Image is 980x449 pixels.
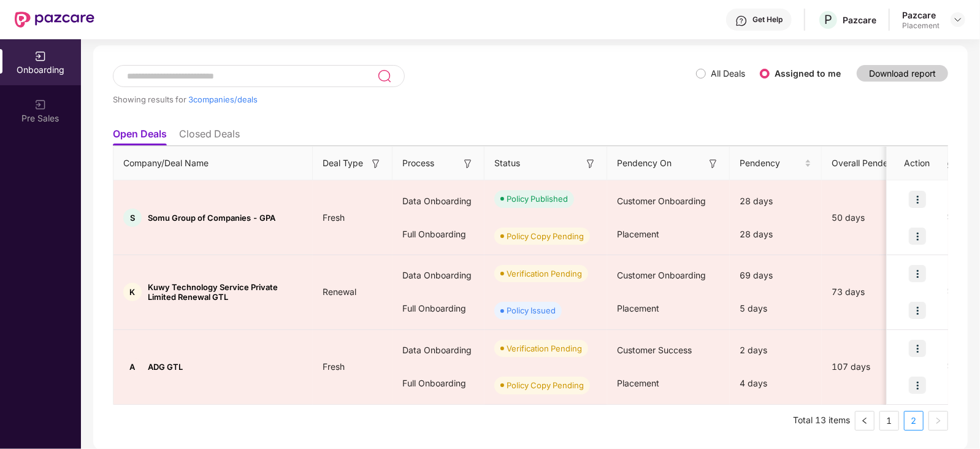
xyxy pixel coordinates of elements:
[313,212,354,223] span: Fresh
[909,191,926,208] img: icon
[507,379,584,391] div: Policy Copy Pending
[313,286,366,297] span: Renewal
[730,147,822,180] th: Pendency
[113,94,696,104] div: Showing results for
[392,334,484,367] div: Data Onboarding
[15,12,94,28] img: New Pazcare Logo
[507,342,582,355] div: Verification Pending
[935,417,942,424] span: right
[909,265,926,282] img: icon
[392,292,484,325] div: Full Onboarding
[617,196,706,206] span: Customer Onboarding
[752,15,783,25] div: Get Help
[148,362,183,372] span: ADG GTL
[730,218,822,251] div: 28 days
[507,193,568,205] div: Policy Published
[735,15,748,27] img: svg+xml;base64,PHN2ZyBpZD0iSGVscC0zMngzMiIgeG1sbnM9Imh0dHA6Ly93d3cudzMub3JnLzIwMDAvc3ZnIiB3aWR0aD...
[843,14,876,26] div: Pazcare
[861,417,868,424] span: left
[370,158,382,170] img: svg+xml;base64,PHN2ZyB3aWR0aD0iMTYiIGhlaWdodD0iMTYiIHZpZXdCb3g9IjAgMCAxNiAxNiIgZmlsbD0ibm9uZSIgeG...
[855,411,875,431] button: left
[879,411,899,431] li: 1
[707,158,719,170] img: svg+xml;base64,PHN2ZyB3aWR0aD0iMTYiIGhlaWdodD0iMTYiIHZpZXdCb3g9IjAgMCAxNiAxNiIgZmlsbD0ibm9uZSIgeG...
[392,259,484,292] div: Data Onboarding
[113,128,167,145] li: Open Deals
[730,367,822,400] div: 4 days
[507,267,582,280] div: Verification Pending
[507,304,556,317] div: Policy Issued
[617,229,659,239] span: Placement
[855,411,875,431] li: Previous Page
[462,158,474,170] img: svg+xml;base64,PHN2ZyB3aWR0aD0iMTYiIGhlaWdodD0iMTYiIHZpZXdCb3g9IjAgMCAxNiAxNiIgZmlsbD0ibm9uZSIgeG...
[822,285,926,299] div: 73 days
[880,412,898,430] a: 1
[905,412,923,430] a: 2
[730,292,822,325] div: 5 days
[617,156,672,170] span: Pendency On
[323,156,363,170] span: Deal Type
[123,283,142,301] div: K
[902,9,940,21] div: Pazcare
[392,218,484,251] div: Full Onboarding
[793,411,850,431] li: Total 13 items
[123,358,142,376] div: A
[617,345,692,355] span: Customer Success
[507,230,584,242] div: Policy Copy Pending
[179,128,240,145] li: Closed Deals
[188,94,258,104] span: 3 companies/deals
[617,270,706,280] span: Customer Onboarding
[822,360,926,374] div: 107 days
[857,65,948,82] button: Download report
[34,50,47,63] img: svg+xml;base64,PHN2ZyB3aWR0aD0iMjAiIGhlaWdodD0iMjAiIHZpZXdCb3g9IjAgMCAyMCAyMCIgZmlsbD0ibm9uZSIgeG...
[377,69,391,83] img: svg+xml;base64,PHN2ZyB3aWR0aD0iMjQiIGhlaWdodD0iMjUiIHZpZXdCb3g9IjAgMCAyNCAyNSIgZmlsbD0ibm9uZSIgeG...
[902,21,940,31] div: Placement
[928,411,948,431] li: Next Page
[402,156,434,170] span: Process
[730,259,822,292] div: 69 days
[822,147,926,180] th: Overall Pendency
[730,334,822,367] div: 2 days
[148,282,303,302] span: Kuwy Technology Service Private Limited Renewal GTL
[711,68,745,79] label: All Deals
[313,361,354,372] span: Fresh
[909,302,926,319] img: icon
[392,367,484,400] div: Full Onboarding
[617,303,659,313] span: Placement
[584,158,597,170] img: svg+xml;base64,PHN2ZyB3aWR0aD0iMTYiIGhlaWdodD0iMTYiIHZpZXdCb3g9IjAgMCAxNiAxNiIgZmlsbD0ibm9uZSIgeG...
[822,211,926,224] div: 50 days
[953,15,963,25] img: svg+xml;base64,PHN2ZyBpZD0iRHJvcGRvd24tMzJ4MzIiIHhtbG5zPSJodHRwOi8vd3d3LnczLm9yZy8yMDAwL3N2ZyIgd2...
[824,12,832,27] span: P
[617,378,659,388] span: Placement
[775,68,841,79] label: Assigned to me
[123,209,142,227] div: S
[392,185,484,218] div: Data Onboarding
[494,156,520,170] span: Status
[928,411,948,431] button: right
[730,185,822,218] div: 28 days
[887,147,948,180] th: Action
[909,377,926,394] img: icon
[740,156,802,170] span: Pendency
[34,99,47,111] img: svg+xml;base64,PHN2ZyB3aWR0aD0iMjAiIGhlaWdodD0iMjAiIHZpZXdCb3g9IjAgMCAyMCAyMCIgZmlsbD0ibm9uZSIgeG...
[113,147,313,180] th: Company/Deal Name
[148,213,275,223] span: Somu Group of Companies - GPA
[909,228,926,245] img: icon
[909,340,926,357] img: icon
[904,411,924,431] li: 2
